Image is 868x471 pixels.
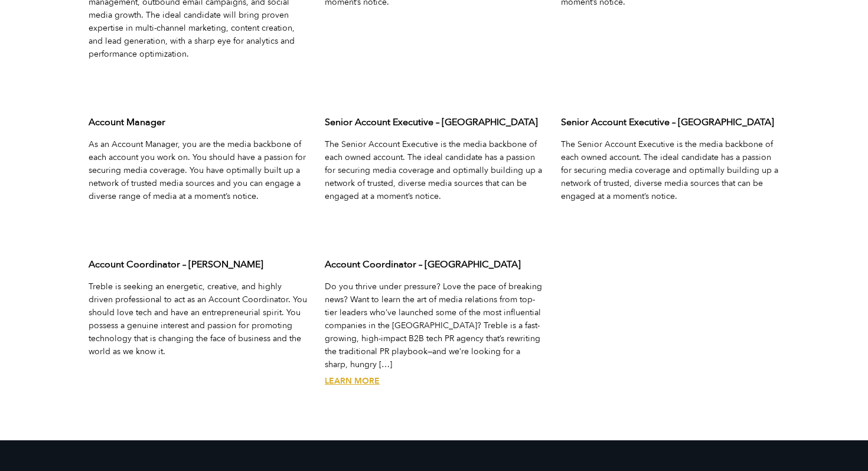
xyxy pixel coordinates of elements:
p: As an Account Manager, you are the media backbone of each account you work on. You should have a ... [89,138,307,203]
h3: Senior Account Executive – [GEOGRAPHIC_DATA] [561,116,779,129]
h3: Account Coordinator – [GEOGRAPHIC_DATA] [325,258,543,271]
p: Do you thrive under pressure? Love the pace of breaking news? Want to learn the art of media rela... [325,280,543,371]
a: Account Coordinator – San Francisco [325,375,380,387]
p: The Senior Account Executive is the media backbone of each owned account. The ideal candidate has... [325,138,543,203]
h3: Account Coordinator – [PERSON_NAME] [89,258,307,271]
p: Treble is seeking an energetic, creative, and highly driven professional to act as an Account Coo... [89,280,307,358]
p: The Senior Account Executive is the media backbone of each owned account. The ideal candidate has... [561,138,779,203]
h3: Account Manager [89,116,307,129]
h3: Senior Account Executive – [GEOGRAPHIC_DATA] [325,116,543,129]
